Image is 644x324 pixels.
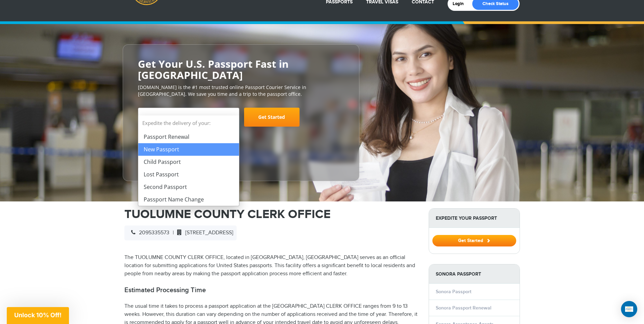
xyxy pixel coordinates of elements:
[138,130,344,137] span: Starting at $199 + government fees
[138,131,239,143] li: Passport Renewal
[138,115,239,131] strong: Expedite the delivery of your:
[7,307,69,324] div: Unlock 10% Off!
[124,208,419,220] h1: TUOLUMNE COUNTY CLERK OFFICE
[124,225,237,240] div: |
[14,311,62,319] span: Unlock 10% Off!
[174,230,233,236] span: [STREET_ADDRESS]
[138,181,239,193] li: Second Passport
[138,84,344,98] p: [DOMAIN_NAME] is the #1 most trusted online Passport Courier Service in [GEOGRAPHIC_DATA]. We sav...
[432,238,516,243] a: Get Started
[138,193,239,206] li: Passport Name Change
[143,110,232,129] span: Select Your Service
[138,115,239,206] li: Expedite the delivery of your:
[138,156,239,168] li: Child Passport
[138,143,239,156] li: New Passport
[432,235,516,246] button: Get Started
[124,286,419,294] h2: Estimated Processing Time
[138,168,239,181] li: Lost Passport
[128,230,169,236] span: 2095335573
[621,301,637,317] div: Open Intercom Messenger
[124,254,419,278] p: The TUOLUMNE COUNTY CLERK OFFICE, located in [GEOGRAPHIC_DATA], [GEOGRAPHIC_DATA] serves as an of...
[453,1,469,6] a: Login
[138,58,344,81] h2: Get Your U.S. Passport Fast in [GEOGRAPHIC_DATA]
[429,209,520,228] strong: Expedite Your Passport
[429,264,520,284] strong: Sonora Passport
[436,289,471,295] a: Sonora Passport
[138,108,239,127] span: Select Your Service
[143,114,197,122] span: Select Your Service
[436,305,491,311] a: Sonora Passport Renewal
[244,108,300,127] a: Get Started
